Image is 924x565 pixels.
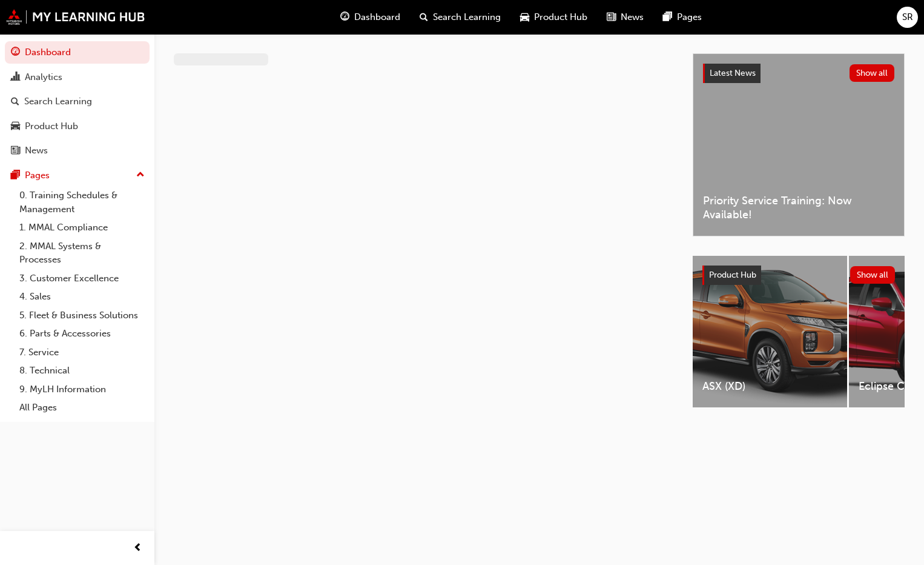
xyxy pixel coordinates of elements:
[709,270,756,280] span: Product Hub
[354,10,400,24] span: Dashboard
[11,170,20,181] span: pages-icon
[25,70,62,84] div: Analytics
[597,5,653,30] a: news-iconNews
[11,72,20,83] span: chart-icon
[15,269,150,288] a: 3. Customer Excellence
[11,145,20,156] span: news-icon
[5,139,150,162] a: News
[136,167,145,183] span: up-icon
[897,7,918,28] button: SR
[410,5,510,30] a: search-iconSearch Learning
[520,10,529,25] span: car-icon
[703,64,894,83] a: Latest NewsShow all
[534,10,587,24] span: Product Hub
[677,10,702,24] span: Pages
[5,39,150,164] button: DashboardAnalyticsSearch LearningProduct HubNews
[11,96,19,107] span: search-icon
[702,379,837,393] span: ASX (XD)
[5,164,150,187] button: Pages
[15,343,150,362] a: 7. Service
[902,10,913,24] span: SR
[15,380,150,399] a: 9. MyLH Information
[693,53,905,236] a: Latest NewsShow allPriority Service Training: Now Available!
[25,169,50,182] div: Pages
[5,41,150,64] a: Dashboard
[5,90,150,113] a: Search Learning
[653,5,711,30] a: pages-iconPages
[15,306,150,325] a: 5. Fleet & Business Solutions
[15,186,150,218] a: 0. Training Schedules & Management
[6,9,145,25] img: mmal
[24,95,92,109] div: Search Learning
[331,5,410,30] a: guage-iconDashboard
[25,144,48,158] div: News
[663,10,672,25] span: pages-icon
[510,5,597,30] a: car-iconProduct Hub
[25,119,78,133] div: Product Hub
[607,10,616,25] span: news-icon
[703,194,894,221] span: Priority Service Training: Now Available!
[340,10,349,25] span: guage-icon
[11,47,20,58] span: guage-icon
[693,256,847,407] a: ASX (XD)
[15,324,150,343] a: 6. Parts & Accessories
[133,541,142,556] span: prev-icon
[433,10,501,24] span: Search Learning
[850,64,895,82] button: Show all
[5,115,150,138] a: Product Hub
[702,266,895,285] a: Product HubShow all
[420,10,428,25] span: search-icon
[15,237,150,269] a: 2. MMAL Systems & Processes
[621,10,644,24] span: News
[15,218,150,237] a: 1. MMAL Compliance
[15,361,150,380] a: 8. Technical
[15,398,150,417] a: All Pages
[850,266,896,284] button: Show all
[11,121,20,132] span: car-icon
[15,287,150,306] a: 4. Sales
[5,66,150,89] a: Analytics
[710,68,756,78] span: Latest News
